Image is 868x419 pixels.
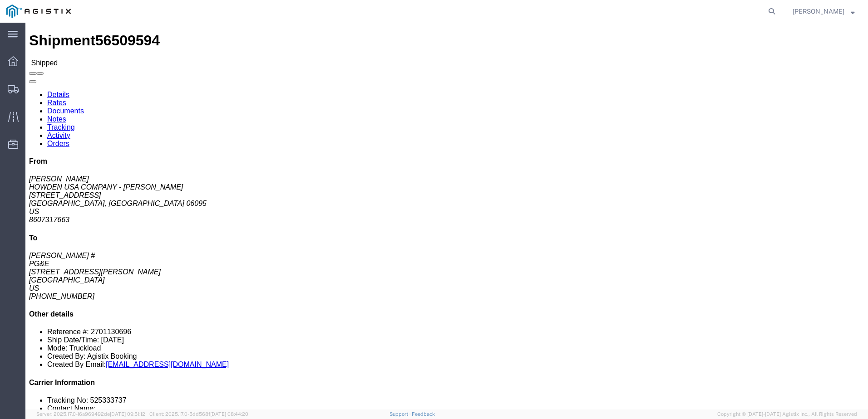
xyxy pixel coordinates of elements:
span: Copyright © [DATE]-[DATE] Agistix Inc., All Rights Reserved [717,410,857,418]
span: Justin Chao [793,6,844,16]
iframe: FS Legacy Container [25,23,868,409]
img: logo [6,5,71,18]
span: Server: 2025.17.0-16a969492de [36,411,145,417]
a: Feedback [412,411,435,417]
button: [PERSON_NAME] [792,6,855,17]
span: [DATE] 09:51:12 [110,411,145,417]
span: Client: 2025.17.0-5dd568f [149,411,248,417]
a: Support [390,411,412,417]
span: [DATE] 08:44:20 [210,411,248,417]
